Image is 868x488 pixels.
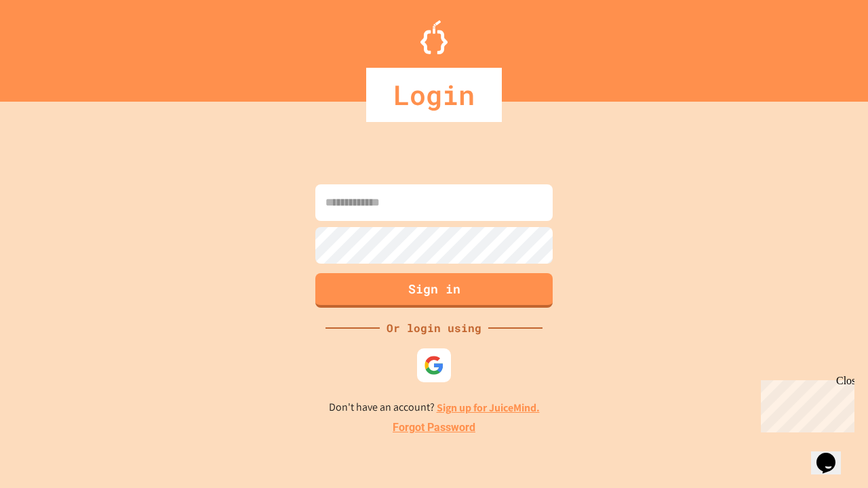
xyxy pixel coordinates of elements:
div: Or login using [380,320,488,336]
img: google-icon.svg [424,355,444,375]
img: Logo.svg [420,20,448,54]
iframe: chat widget [755,375,854,432]
div: Chat with us now!Close [5,5,94,86]
a: Forgot Password [393,420,475,436]
button: Sign in [315,273,553,308]
p: Don't have an account? [329,399,540,416]
iframe: chat widget [811,434,854,474]
div: Login [366,68,502,122]
a: Sign up for JuiceMind. [437,401,540,415]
